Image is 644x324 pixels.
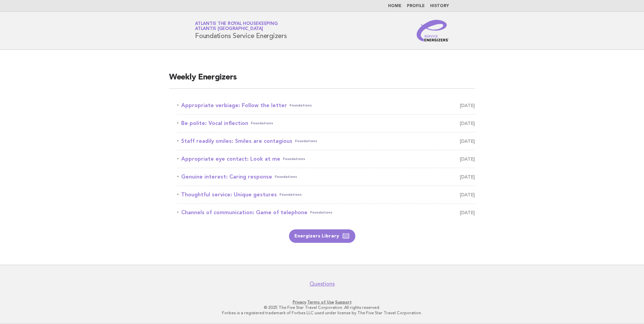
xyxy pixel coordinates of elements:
a: Staff readily smiles: Smiles are contagiousFoundations [DATE] [177,136,475,146]
span: Foundations [310,208,332,217]
span: [DATE] [460,154,475,164]
a: Profile [407,4,425,8]
span: Foundations [283,154,305,164]
a: Home [388,4,401,8]
a: Be polite: Vocal inflectionFoundations [DATE] [177,119,475,128]
a: History [430,4,449,8]
p: Forbes is a registered trademark of Forbes LLC used under license by The Five Star Travel Corpora... [116,310,528,316]
a: Privacy [293,300,306,304]
a: Questions [310,281,335,287]
a: Appropriate eye contact: Look at meFoundations [DATE] [177,154,475,164]
span: Foundations [290,101,312,110]
h1: Foundations Service Energizers [195,22,287,39]
img: Service Energizers [417,20,449,41]
a: Thoughtful service: Unique gesturesFoundations [DATE] [177,190,475,199]
span: Foundations [251,119,273,128]
p: © 2025 The Five Star Travel Corporation. All rights reserved. [116,305,528,310]
a: Atlantis the Royal HousekeepingAtlantis [GEOGRAPHIC_DATA] [195,22,278,31]
a: Terms of Use [307,300,334,304]
a: Appropriate verbiage: Follow the letterFoundations [DATE] [177,101,475,110]
a: Energizers Library [289,229,355,243]
span: [DATE] [460,136,475,146]
span: [DATE] [460,172,475,182]
span: Foundations [275,172,297,182]
span: [DATE] [460,119,475,128]
p: · · [116,299,528,305]
span: [DATE] [460,208,475,217]
span: [DATE] [460,190,475,199]
span: Foundations [280,190,302,199]
a: Genuine interest: Caring responseFoundations [DATE] [177,172,475,182]
h2: Weekly Energizers [169,72,475,89]
span: Foundations [295,136,317,146]
a: Channels of communication: Game of telephoneFoundations [DATE] [177,208,475,217]
span: [DATE] [460,101,475,110]
a: Support [335,300,352,304]
span: Atlantis [GEOGRAPHIC_DATA] [195,27,263,31]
